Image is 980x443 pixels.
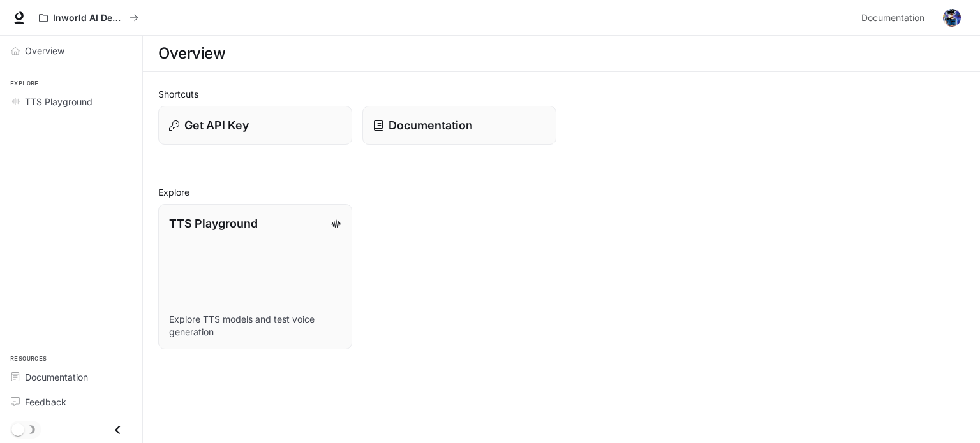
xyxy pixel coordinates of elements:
a: Documentation [5,366,137,388]
h1: Overview [158,41,225,66]
a: Feedback [5,391,137,413]
a: Overview [5,40,137,62]
a: TTS PlaygroundExplore TTS models and test voice generation [158,204,352,349]
img: User avatar [943,9,961,27]
a: Documentation [362,106,556,145]
h2: Shortcuts [158,87,965,101]
p: Get API Key [184,117,249,134]
button: All workspaces [33,5,144,31]
p: Inworld AI Demos [53,13,124,24]
p: Explore TTS models and test voice generation [169,313,341,338]
span: Overview [25,44,64,57]
p: TTS Playground [169,215,258,232]
button: User avatar [939,5,965,31]
span: Documentation [25,370,88,384]
span: Dark mode toggle [11,422,24,436]
span: Documentation [861,10,924,26]
span: Feedback [25,395,66,409]
p: Documentation [389,117,473,134]
button: Get API Key [158,106,352,145]
span: TTS Playground [25,95,93,108]
a: TTS Playground [5,91,137,113]
button: Close drawer [103,417,132,443]
h2: Explore [158,185,965,199]
a: Documentation [856,5,934,31]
